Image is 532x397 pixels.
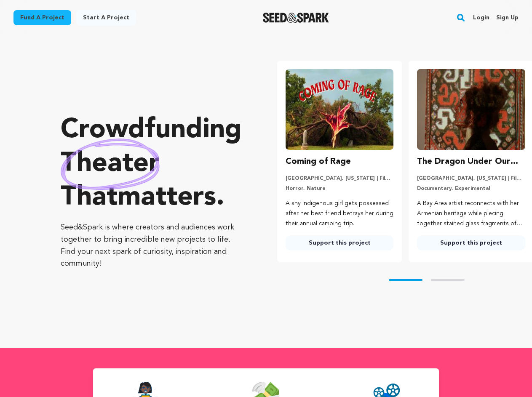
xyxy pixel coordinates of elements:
[76,10,136,25] a: Start a project
[496,11,519,24] a: Sign up
[417,155,525,168] h3: The Dragon Under Our Feet
[61,139,160,189] img: hand sketched image
[61,114,243,215] p: Crowdfunding that .
[286,185,394,192] p: Horror, Nature
[417,199,525,229] p: A Bay Area artist reconnects with her Armenian heritage while piecing together stained glass frag...
[118,184,216,211] span: matters
[286,199,394,229] p: A shy indigenous girl gets possessed after her best friend betrays her during their annual campin...
[286,155,351,168] h3: Coming of Rage
[417,69,525,150] img: The Dragon Under Our Feet image
[286,69,394,150] img: Coming of Rage image
[61,221,243,270] p: Seed&Spark is where creators and audiences work together to bring incredible new projects to life...
[13,10,71,25] a: Fund a project
[417,175,525,182] p: [GEOGRAPHIC_DATA], [US_STATE] | Film Feature
[263,13,329,23] img: Seed&Spark Logo Dark Mode
[286,175,394,182] p: [GEOGRAPHIC_DATA], [US_STATE] | Film Short
[263,13,329,23] a: Seed&Spark Homepage
[286,235,394,250] a: Support this project
[417,185,525,192] p: Documentary, Experimental
[417,235,525,250] a: Support this project
[473,11,489,24] a: Login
